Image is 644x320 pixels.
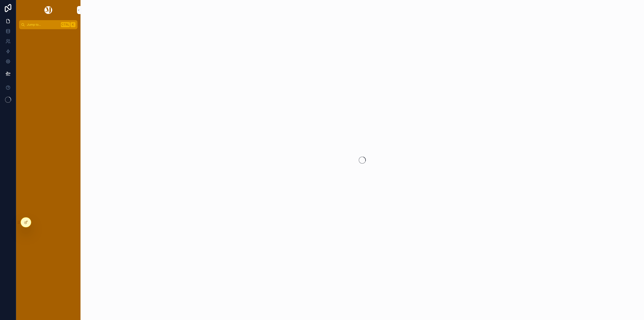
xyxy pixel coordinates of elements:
[44,6,53,14] img: App logo
[16,29,80,38] div: scrollable content
[27,23,59,27] span: Jump to...
[61,22,70,27] span: Ctrl
[71,23,75,27] span: K
[19,20,77,29] button: Jump to...CtrlK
